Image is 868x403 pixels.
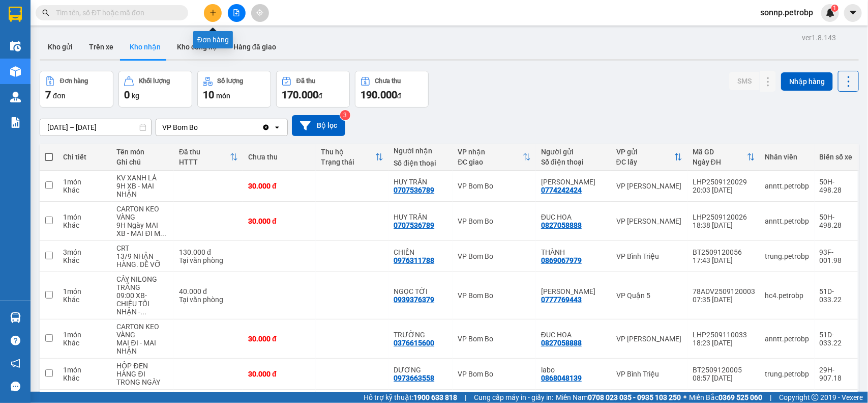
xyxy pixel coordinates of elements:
img: warehouse-icon [10,41,21,51]
div: Khác [63,221,107,229]
div: KV XANH LÁ [117,174,169,182]
img: warehouse-icon [10,312,21,323]
span: caret-down [849,8,858,17]
div: VP Quận 5 [616,291,682,300]
span: 170.000 [282,89,318,101]
div: Khác [63,256,107,264]
div: VP [PERSON_NAME] [616,182,682,190]
div: 51D-033.22 [820,331,853,347]
strong: 0369 525 060 [719,393,762,401]
sup: 3 [340,110,350,120]
button: plus [204,4,222,22]
div: Chưa thu [375,77,401,85]
button: Nhập hàng [781,72,833,91]
span: Cung cấp máy in - giấy in: [474,392,553,403]
div: 51D-033.22 [820,287,853,304]
div: anntt.petrobp [765,217,810,225]
div: Số điện thoại [541,158,606,166]
div: 0774242424 [541,186,582,194]
div: 1 món [63,287,107,295]
span: Nhận: [79,10,104,20]
div: anntt.petrobp [765,182,810,190]
span: | [465,392,466,403]
div: Số lượng [218,77,244,85]
div: CHIẾN [394,248,447,256]
span: plus [209,9,217,16]
span: copyright [812,394,819,401]
button: Bộ lọc [292,115,345,136]
div: DƯƠNG [394,366,447,374]
span: 7 [45,89,51,101]
div: 30.000 đ [248,370,311,378]
div: LHP2509120026 [693,213,755,221]
div: 17:43 [DATE] [693,256,755,264]
div: 130.000 đ [179,248,238,256]
div: 20:03 [DATE] [693,186,755,194]
button: Kho nhận [122,35,169,59]
div: Đã thu [179,148,230,156]
div: HUYỀN [79,33,148,45]
div: VP [PERSON_NAME] [616,335,682,343]
span: đ [397,92,401,100]
div: 50H-498.28 [820,178,853,194]
img: warehouse-icon [10,66,21,77]
div: ĐC lấy [616,158,674,166]
div: Người gửi [541,148,606,156]
div: VP Bom Bo [458,370,531,378]
div: Ghi chú [117,158,169,166]
div: Chi tiết [63,153,107,161]
div: 0707536789 [394,221,434,229]
div: Khác [63,374,107,382]
div: QUỲNH NHƯ [541,287,606,295]
span: notification [11,359,20,368]
th: Toggle SortBy [611,144,687,171]
button: Chưa thu190.000đ [355,71,429,108]
div: ĐUC HOA [541,331,606,339]
button: Kho công nợ [169,35,225,59]
div: Số điện thoại [394,159,447,167]
img: icon-new-feature [826,8,835,17]
div: trung.petrobp [765,370,810,378]
button: Trên xe [81,35,122,59]
button: Số lượng10món [197,71,271,108]
span: file-add [233,9,240,16]
span: Hỗ trợ kỹ thuật: [364,392,457,403]
input: Tìm tên, số ĐT hoặc mã đơn [56,7,176,18]
span: kg [132,92,139,100]
strong: 1900 633 818 [413,393,457,401]
div: 0976311788 [394,256,434,264]
span: ... [141,308,147,316]
div: VP Bình Triệu [79,9,148,33]
div: 1 món [63,366,107,374]
div: Nhân viên [765,153,810,161]
div: 0868048139 [541,374,582,382]
span: | [770,392,771,403]
div: 50.000 [8,66,74,78]
button: SMS [729,72,760,90]
span: 190.000 [361,89,397,101]
button: file-add [228,4,246,22]
span: message [11,382,20,391]
div: CRT [117,244,169,252]
div: Tại văn phòng [179,295,238,304]
div: VP Bom Bo [458,182,531,190]
div: VP Bom Bo [458,335,531,343]
span: 0 [124,89,130,101]
div: HUY TRẦN [394,213,447,221]
th: Toggle SortBy [316,144,388,171]
span: Miền Bắc [689,392,762,403]
div: VP Bom Bo [162,122,198,132]
div: ĐUC HOA [541,213,606,221]
div: 1 món [63,331,107,339]
div: 0707536789 [394,186,434,194]
div: 1 món [63,213,107,221]
div: TRƯỜNG [394,331,447,339]
input: Selected VP Bom Bo. [199,122,200,132]
div: 13/9 NHẬN HÀNG. DỄ VỠ [117,252,169,268]
div: 40.000 đ [179,287,238,295]
div: VP gửi [616,148,674,156]
div: trung.petrobp [765,252,810,260]
th: Toggle SortBy [687,144,760,171]
div: Người nhận [394,147,447,155]
div: CARTON KEO VÀNG [117,205,169,221]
